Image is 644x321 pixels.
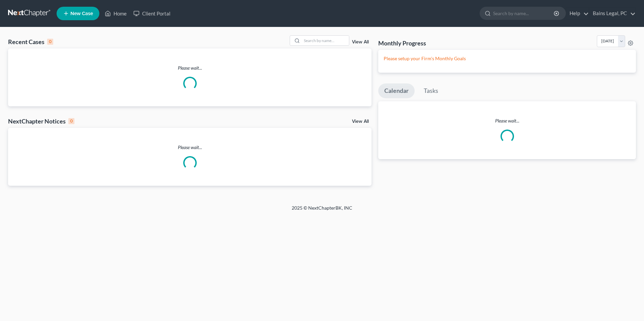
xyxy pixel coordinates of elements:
span: New Case [70,11,93,16]
input: Search by name... [302,36,349,45]
div: Recent Cases [8,38,53,46]
a: View All [352,40,369,44]
div: 0 [68,118,74,124]
a: Client Portal [130,7,174,20]
a: Tasks [418,83,444,98]
a: Home [101,7,130,20]
a: Calendar [378,83,415,98]
p: Please setup your Firm's Monthly Goals [384,55,631,62]
p: Please wait... [378,117,636,124]
div: 2025 © NextChapterBK, INC [130,205,514,217]
a: View All [352,119,369,124]
div: NextChapter Notices [8,117,74,125]
div: 0 [47,39,53,45]
h3: Monthly Progress [378,39,426,47]
a: Bains Legal, PC [589,7,636,20]
p: Please wait... [8,144,372,151]
p: Please wait... [8,65,372,71]
input: Search by name... [493,7,555,20]
a: Help [566,7,589,20]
